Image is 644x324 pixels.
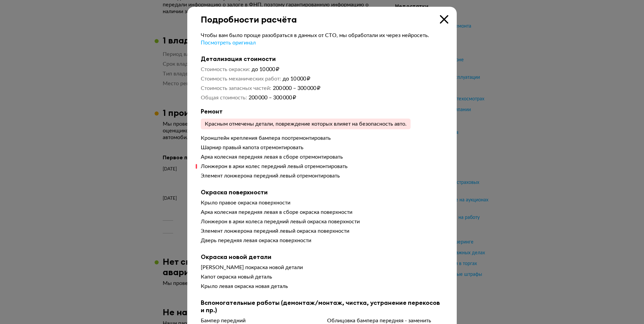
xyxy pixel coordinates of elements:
[252,67,279,72] span: до 10 000 ₽
[201,218,443,225] div: Лонжерон в арки колеса передний левый окраска поверхности
[327,317,443,324] div: Облицовка бампера передняя - заменить
[201,55,443,63] b: Детализация стоимости
[187,7,457,25] div: Подробности расчёта
[201,119,411,129] div: Красным отмечены детали, повреждение которых влияет на безопасность авто.
[201,85,271,92] dt: Стоимость запасных частей
[201,108,443,115] b: Ремонт
[201,209,443,216] div: Арка колесная передняя левая в сборе окраска поверхности
[201,135,443,141] div: Кронштейн крепления бампера поотремонтировать
[201,75,281,82] dt: Стоимость механических работ
[201,189,443,196] b: Окраска поверхности
[201,253,443,261] b: Окраска новой детали
[273,86,320,91] span: 200 000 – 300 000 ₽
[201,199,443,206] div: Крыло правое окраска поверхности
[201,33,429,38] span: Чтобы вам было проще разобраться в данных от СТО, мы обработали их через нейросеть.
[201,264,443,271] div: [PERSON_NAME] покраска новой детали
[201,273,443,280] div: Капот окраска новый деталь
[201,94,247,101] dt: Общая стоимость
[201,228,443,234] div: Элемент лонжерона передний левый окраска поверхности
[201,154,443,160] div: Арка колесная передняя левая в сборе отремонтировать
[249,95,296,100] span: 200 000 – 300 000 ₽
[201,144,443,151] div: Шарнир правый капота отремонтировать
[201,283,443,290] div: Крыло левая окраска новая деталь
[201,299,443,314] b: Вспомогательные работы (демонтаж/монтаж, чистка, устранение перекосов и пр.)
[201,40,256,45] span: Посмотреть оригинал
[201,163,443,170] div: Лонжерон в арки колес передний левый отремонтировать
[201,172,443,179] div: Элемент лонжерона передний левый отремонтировать
[201,66,250,73] dt: Стоимость окраски
[283,76,310,82] span: до 10 000 ₽
[201,317,317,324] div: Бампер передний
[201,237,443,244] div: Дверь передняя левая окраска поверхности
